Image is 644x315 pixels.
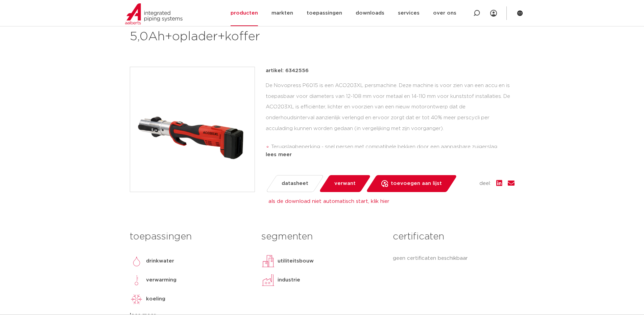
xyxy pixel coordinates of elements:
a: verwant [318,175,371,192]
p: artikel: 6342556 [266,67,309,75]
h3: certificaten [393,230,514,244]
img: Product Image for Novopress ACO203XL met 2 accu's 5,0Ah+oplader+koffer [130,67,255,192]
img: koeling [130,292,143,306]
div: De Novopress P6015 is een ACO203XL persmachine. Deze machine is voor zien van een accu en is toep... [266,80,515,148]
h3: toepassingen [130,230,251,244]
li: Terugslagbeperking - snel persen met compatibele bekken door een aanpasbare zuigerslag [271,142,515,152]
img: utiliteitsbouw [261,254,275,268]
h3: segmenten [261,230,383,244]
span: datasheet [282,178,308,189]
span: verwant [334,178,356,189]
span: toevoegen aan lijst [391,178,442,189]
a: datasheet [265,175,324,192]
p: drinkwater [146,257,174,265]
a: als de download niet automatisch start, klik hier [268,199,389,204]
p: verwarming [146,276,176,284]
img: verwarming [130,273,143,287]
p: koeling [146,295,165,303]
p: geen certificaten beschikbaar [393,254,514,262]
p: utiliteitsbouw [278,257,314,265]
img: drinkwater [130,254,143,268]
img: industrie [261,273,275,287]
p: industrie [278,276,300,284]
div: lees meer [266,151,515,159]
span: deel: [479,180,491,188]
h1: Novopress ACO203XL met 2 accu's 5,0Ah+oplader+koffer [130,13,384,45]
